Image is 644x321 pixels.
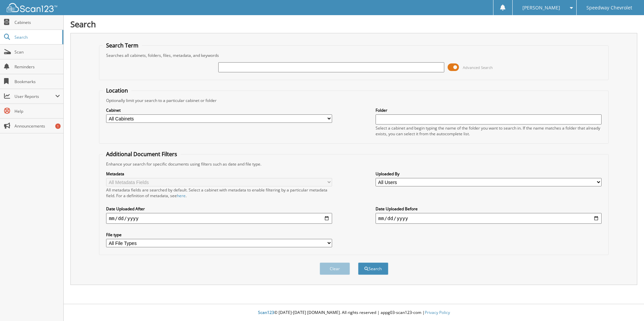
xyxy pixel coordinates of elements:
input: end [376,213,602,224]
label: Date Uploaded After [106,206,332,212]
span: Search [14,34,59,40]
label: Date Uploaded Before [376,206,602,212]
div: Enhance your search for specific documents using filters such as date and file type. [103,161,605,167]
div: Searches all cabinets, folders, files, metadata, and keywords [103,52,605,58]
input: start [106,213,332,224]
button: Clear [320,262,350,275]
a: Privacy Policy [425,310,450,315]
label: Folder [376,107,602,113]
button: Search [358,262,388,275]
legend: Search Term [103,42,142,49]
h1: Search [70,19,637,30]
div: All metadata fields are searched by default. Select a cabinet with metadata to enable filtering b... [106,187,332,199]
label: Uploaded By [376,171,602,177]
span: Scan123 [258,310,274,315]
span: Advanced Search [463,65,493,70]
div: Optionally limit your search to a particular cabinet or folder [103,98,605,103]
span: User Reports [14,94,55,99]
img: scan123-logo-white.svg [7,3,57,12]
span: Speedway Chevrolet [586,6,632,10]
span: Help [14,108,60,114]
label: Cabinet [106,107,332,113]
div: Select a cabinet and begin typing the name of the folder you want to search in. If the name match... [376,125,602,137]
div: 1 [55,123,61,129]
label: Metadata [106,171,332,177]
span: Bookmarks [14,79,60,84]
label: File type [106,232,332,238]
span: [PERSON_NAME] [522,6,560,10]
span: Reminders [14,64,60,70]
span: Announcements [14,123,60,129]
div: © [DATE]-[DATE] [DOMAIN_NAME]. All rights reserved | appg03-scan123-com | [64,305,644,321]
legend: Location [103,87,131,94]
legend: Additional Document Filters [103,150,181,158]
span: Scan [14,49,60,55]
span: Cabinets [14,20,60,25]
a: here [177,193,186,199]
